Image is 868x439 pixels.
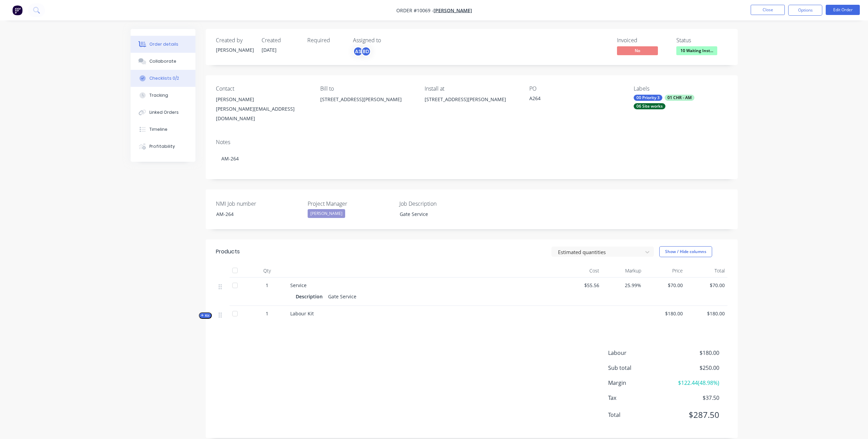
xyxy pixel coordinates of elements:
button: Options [788,5,822,16]
span: Total [608,411,669,419]
span: $122.44 ( 48.98 %) [668,379,719,387]
div: [PERSON_NAME] [216,95,309,104]
span: Sub total [608,364,669,372]
button: Kit [199,312,212,319]
div: Contact [216,85,309,92]
div: Description [296,292,325,301]
button: Profitability [131,138,195,155]
button: Order details [131,36,195,53]
button: ASBD [353,46,371,57]
div: [PERSON_NAME] [308,209,345,218]
div: Status [676,37,727,44]
span: $287.50 [668,409,719,421]
div: Cost [560,264,602,278]
span: $55.56 [563,282,600,289]
div: [PERSON_NAME][EMAIL_ADDRESS][DOMAIN_NAME] [216,104,309,123]
div: AM-264 [216,148,727,169]
span: $70.00 [688,282,725,289]
span: Service [290,282,307,288]
div: Price [644,264,686,278]
span: 10 Waiting Inst... [676,46,717,55]
div: Invoiced [617,37,668,44]
img: Factory [12,5,23,15]
span: $180.00 [668,349,719,357]
div: Created by [216,37,253,44]
button: Show / Hide columns [659,246,712,257]
div: Required [307,37,345,44]
button: Linked Orders [131,104,195,121]
span: Labour Kit [290,310,314,317]
div: Checklists 0/2 [149,75,179,81]
button: Checklists 0/2 [131,70,195,87]
span: 25.99% [605,282,641,289]
span: Tax [608,394,669,402]
div: AS [353,46,363,57]
div: Products [216,248,240,256]
button: 10 Waiting Inst... [676,46,717,57]
div: Created [262,37,299,44]
div: 01 CHR - AM [665,95,694,101]
div: [PERSON_NAME] [216,46,253,53]
div: Profitability [149,143,175,150]
div: [STREET_ADDRESS][PERSON_NAME] [320,95,414,104]
span: Order #10069 - [396,7,433,14]
div: Install at [425,85,518,92]
span: [DATE] [262,47,277,53]
span: No [617,46,658,55]
div: Bill to [320,85,414,92]
span: Labour [608,349,669,357]
div: 06 Site works [634,103,665,109]
button: Collaborate [131,53,195,70]
div: BD [361,46,371,57]
button: Tracking [131,87,195,104]
span: Margin [608,379,669,387]
span: $37.50 [668,394,719,402]
div: [PERSON_NAME][PERSON_NAME][EMAIL_ADDRESS][DOMAIN_NAME] [216,95,309,123]
span: $180.00 [647,310,683,317]
div: Linked Orders [149,109,179,115]
span: 1 [266,282,268,289]
div: Notes [216,139,727,145]
div: AM-264 [211,209,296,219]
div: Labels [634,85,727,92]
button: Timeline [131,121,195,138]
div: A264 [529,95,615,104]
div: [STREET_ADDRESS][PERSON_NAME] [320,95,414,116]
label: NMI Job number [216,200,301,208]
label: Project Manager [308,200,393,208]
div: Order details [149,41,178,47]
span: $180.00 [688,310,725,317]
button: Edit Order [826,5,860,15]
div: Gate Service [394,209,480,219]
div: Tracking [149,92,168,98]
div: Markup [602,264,644,278]
div: [STREET_ADDRESS][PERSON_NAME] [425,95,518,116]
label: Job Description [399,200,485,208]
div: Timeline [149,126,167,132]
div: [STREET_ADDRESS][PERSON_NAME] [425,95,518,104]
span: 1 [266,310,268,317]
div: Qty [247,264,288,278]
button: Close [751,5,785,15]
div: 00 Priority 3 [634,95,662,101]
div: Gate Service [325,292,359,301]
div: Total [686,264,727,278]
span: Kit [201,313,210,318]
div: PO [529,85,623,92]
span: $250.00 [668,364,719,372]
span: $70.00 [647,282,683,289]
div: Assigned to [353,37,421,44]
div: Collaborate [149,58,176,64]
a: [PERSON_NAME] [433,7,472,14]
